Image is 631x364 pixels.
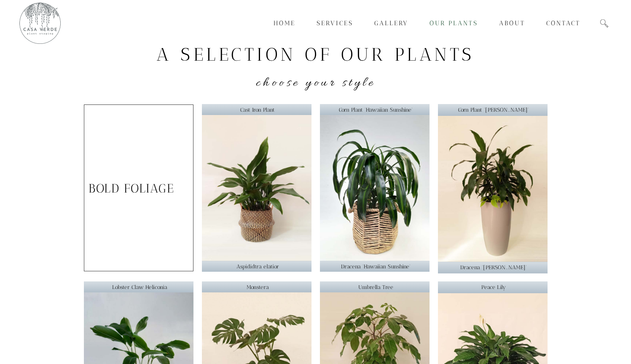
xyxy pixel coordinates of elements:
span: Lobster Claw Heliconia [112,284,167,290]
span: Services [317,19,353,27]
h4: Choose your style [80,74,552,92]
p: Corn Plant '[PERSON_NAME]' [440,104,548,116]
span: Dracena 'Hawaiian Sunshine' [341,263,411,270]
span: Gallery [374,19,408,27]
span: Contact [546,19,580,27]
p: Peace Lily [440,281,548,293]
p: Dracena '[PERSON_NAME]' [440,262,548,273]
img: Cast Iron Plant [202,115,311,261]
span: Home [274,19,295,27]
span: Aspididtra elatior [236,263,279,270]
span: Monstera [247,284,269,290]
span: About [499,19,525,27]
span: Corn Plant 'Hawaiian Sunshine' [339,107,413,113]
img: Corn plant 'Janet Craig' [438,116,548,262]
h2: A Selection of Our Plants [80,43,552,66]
span: Our Plants [430,19,478,27]
span: Umbrella Tree [358,284,393,290]
span: Cast Iron Plant [240,107,275,113]
img: Corn Plant 'Hawaiian Sunshine' [320,115,430,261]
p: BOLD FOLIAGE [89,180,193,196]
